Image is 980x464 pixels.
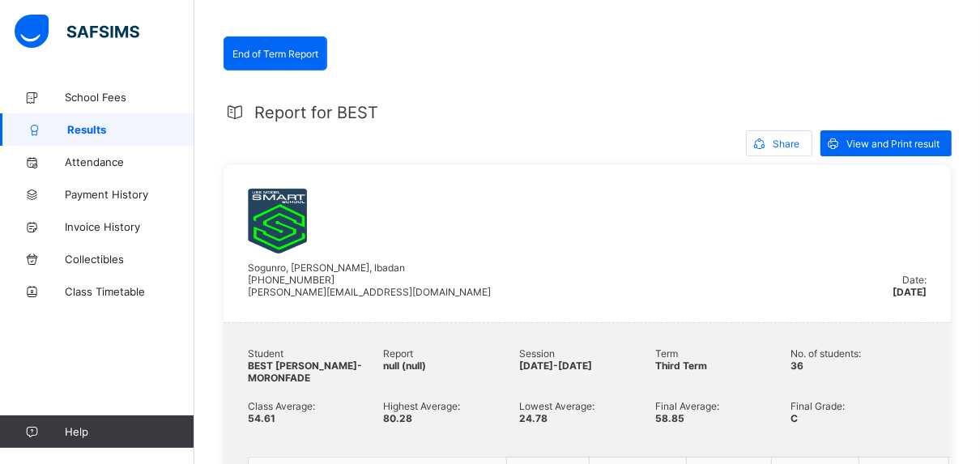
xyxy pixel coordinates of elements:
span: 58.85 [655,412,684,424]
span: Date: [902,274,927,286]
span: Help [65,425,194,438]
span: 24.78 [519,412,548,424]
img: safsims [15,15,139,49]
span: Student [248,347,384,360]
span: C [790,412,798,424]
span: [DATE] [893,286,927,298]
span: End of Term Report [232,48,318,60]
span: Report for BEST [254,103,378,122]
span: Final Average: [655,400,791,412]
span: View and Print result [846,138,940,150]
span: School Fees [65,91,194,104]
span: 54.61 [248,412,275,424]
span: null (null) [384,360,427,372]
span: 36 [790,360,803,372]
span: 80.28 [384,412,413,424]
span: Attendance [65,155,194,168]
span: Third Term [655,360,707,372]
span: Invoice History [65,220,194,233]
span: Sogunro, [PERSON_NAME], Ibadan [PHONE_NUMBER] [PERSON_NAME][EMAIL_ADDRESS][DOMAIN_NAME] [248,262,491,298]
span: Highest Average: [384,400,520,412]
span: Final Grade: [790,400,927,412]
span: No. of students: [790,347,927,360]
span: Lowest Average: [519,400,655,412]
span: Share [773,138,799,150]
span: Class Average: [248,400,384,412]
span: Session [519,347,655,360]
span: Payment History [65,188,194,201]
span: Collectibles [65,253,194,266]
span: Class Timetable [65,285,194,298]
span: Term [655,347,791,360]
span: BEST [PERSON_NAME]-MORONFADE [248,360,362,384]
span: Results [67,123,194,136]
span: Report [384,347,520,360]
span: [DATE]-[DATE] [519,360,592,372]
img: umssoyo.png [248,189,307,253]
